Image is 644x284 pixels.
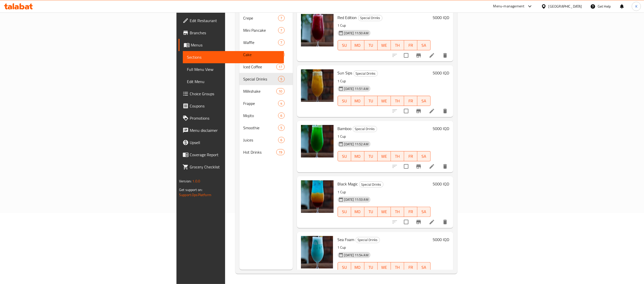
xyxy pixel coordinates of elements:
button: WE [378,96,391,106]
span: Get support on: [179,186,202,193]
span: 7 [278,40,284,45]
span: SU [340,208,349,215]
span: MO [353,264,362,271]
div: items [278,52,284,58]
span: 19 [277,150,284,155]
div: Smoothie5 [239,122,293,134]
div: Mini Pancake [243,27,278,33]
button: WE [378,207,391,217]
h6: 5000 IQD [433,125,449,132]
span: [DATE] 11:51 AM [342,86,371,91]
span: 1.0.0 [192,178,200,184]
span: Iced Coffee [243,64,277,70]
span: Special Drinks [354,71,378,76]
span: 10 [277,89,284,94]
div: items [276,149,284,155]
h6: 5000 IQD [433,69,449,76]
a: Edit Restaurant [179,14,284,27]
span: Milkshake [243,88,277,94]
button: SU [338,96,351,106]
span: SU [340,97,349,105]
button: delete [439,216,451,228]
button: delete [439,160,451,172]
span: Special Drinks [353,126,377,132]
span: Black Magic [338,180,358,188]
span: Frappe [243,100,278,106]
div: Special Drinks [358,15,382,21]
button: FR [404,40,417,50]
span: TH [393,153,402,160]
a: Grocery Checklist [179,161,284,173]
button: SU [338,262,351,272]
span: MO [353,97,362,105]
div: items [278,39,284,45]
span: WE [380,153,389,160]
p: 1 Cup [338,244,431,251]
span: Hot Drinks [243,149,277,155]
span: SA [419,153,429,160]
div: Cake2 [239,49,293,61]
h6: 5000 IQD [433,236,449,243]
span: Special Drinks [358,15,382,21]
img: Sea Foam [301,236,334,269]
span: Crepe [243,15,278,21]
div: Mojito [243,113,278,119]
span: 5 [278,77,284,82]
button: TU [364,96,378,106]
span: TH [393,208,402,215]
div: Mini Pancake7 [239,24,293,36]
button: Branch-specific-item [413,49,425,61]
span: MO [353,208,362,215]
a: Upsell [179,136,284,149]
span: Red Edition [338,14,357,21]
button: SA [417,207,431,217]
a: Promotions [179,112,284,124]
span: Bamboo [338,125,352,132]
button: WE [378,151,391,161]
button: TU [364,207,378,217]
div: Hot Drinks19 [239,146,293,158]
img: Red Edition [301,14,334,46]
button: MO [351,207,364,217]
div: items [278,113,284,119]
span: Special Drinks [243,76,278,82]
div: items [278,100,284,106]
span: Edit Menu [187,78,280,85]
h6: 5000 IQD [433,14,449,21]
button: SU [338,207,351,217]
span: SA [419,208,429,215]
span: SA [419,264,429,271]
span: 4 [278,101,284,106]
a: Edit menu item [429,108,435,114]
button: Branch-specific-item [413,160,425,172]
a: Menu disclaimer [179,124,284,136]
span: SU [340,153,349,160]
span: K [635,4,637,9]
a: Coverage Report [179,149,284,161]
button: SU [338,40,351,50]
button: Branch-specific-item [413,105,425,117]
span: FR [406,208,415,215]
a: Branches [179,27,284,39]
span: Branches [190,30,280,36]
span: WE [380,264,389,271]
span: TU [366,208,376,215]
button: TH [391,262,404,272]
span: Waffle [243,39,278,45]
span: Select to update [401,161,412,172]
span: TU [366,153,376,160]
a: Edit menu item [429,52,435,58]
span: TU [366,42,376,49]
div: Milkshake10 [239,85,293,97]
span: SU [340,264,349,271]
button: MO [351,40,364,50]
span: Version: [179,178,191,184]
span: FR [406,153,415,160]
span: TH [393,97,402,105]
p: 1 Cup [338,78,431,84]
span: 7 [278,28,284,33]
